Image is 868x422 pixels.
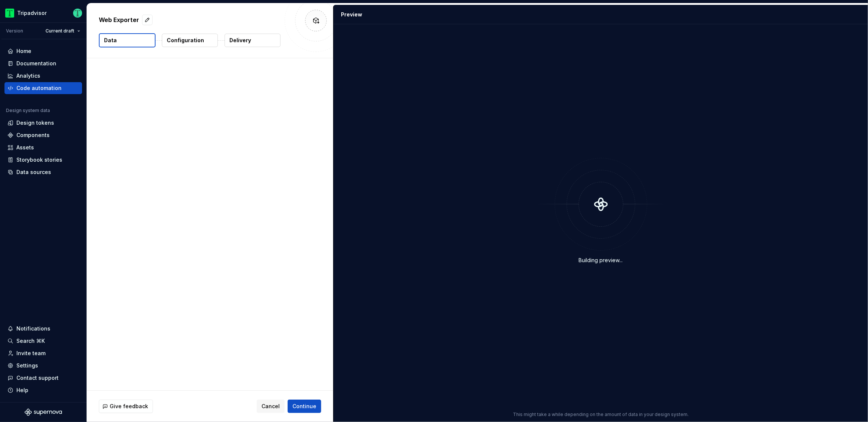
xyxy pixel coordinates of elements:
div: Components [16,131,50,139]
div: Data sources [16,168,51,176]
a: Invite team [4,347,82,359]
a: Settings [4,360,82,372]
p: Configuration [167,37,204,44]
div: Code automation [16,84,62,92]
div: Version [6,28,23,34]
div: Home [16,47,31,55]
div: Tripadvisor [17,9,47,17]
p: This might take a while depending on the amount of data in your design system. [513,412,689,418]
button: Notifications [4,323,82,335]
div: Invite team [16,350,46,357]
button: Cancel [257,400,285,413]
span: Cancel [261,403,280,410]
a: Documentation [4,58,82,69]
a: Home [4,45,82,57]
a: Components [4,129,82,141]
button: TripadvisorThomas Dittmer [1,5,85,21]
span: Continue [292,403,316,410]
button: Search ⌘K [4,335,82,347]
p: Web Exporter [99,15,139,24]
div: Analytics [16,72,40,80]
button: Contact support [4,372,82,384]
button: Current draft [42,26,84,36]
a: Assets [4,142,82,153]
div: Help [16,387,28,394]
div: Assets [16,144,34,151]
div: Documentation [16,60,56,67]
div: Contact support [16,374,59,382]
div: Design system data [6,108,50,114]
button: Data [99,33,156,47]
img: Thomas Dittmer [73,9,82,18]
a: Design tokens [4,117,82,129]
div: Storybook stories [16,156,62,164]
span: Current draft [46,28,74,34]
img: 0ed0e8b8-9446-497d-bad0-376821b19aa5.png [5,9,14,18]
a: Data sources [4,166,82,178]
span: Give feedback [110,403,148,410]
div: Preview [341,11,362,18]
div: Design tokens [16,119,54,127]
button: Configuration [162,34,218,47]
a: Code automation [4,82,82,94]
a: Storybook stories [4,154,82,166]
button: Give feedback [99,400,153,413]
div: Search ⌘K [16,337,45,345]
div: Building preview... [579,257,623,264]
div: Settings [16,362,38,369]
p: Data [104,37,117,44]
svg: Supernova Logo [25,409,62,416]
button: Delivery [225,34,281,47]
p: Delivery [229,37,251,44]
button: Continue [288,400,321,413]
button: Help [4,384,82,396]
a: Analytics [4,70,82,82]
div: Notifications [16,325,50,332]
